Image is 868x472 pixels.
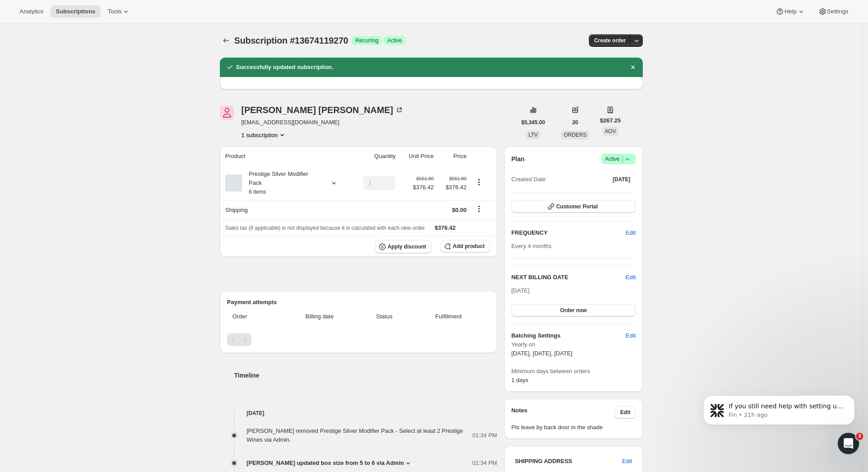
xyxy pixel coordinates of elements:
button: [PERSON_NAME] updated box size from 5 to 6 via Admin [247,459,413,468]
button: Subscriptions [220,34,232,47]
th: Unit Price [398,146,436,166]
span: Recurring [355,37,378,44]
span: $5,345.00 [521,119,545,126]
span: Active [387,37,402,44]
span: Order now [560,307,587,314]
span: Subscription #13674119270 [234,36,348,45]
span: [DATE] [612,176,630,183]
span: Status [361,312,407,321]
span: [DATE], [DATE], [DATE] [511,350,572,357]
h2: FREQUENCY [511,228,626,237]
span: Active [605,155,632,163]
h2: NEXT BILLING DATE [511,273,626,282]
th: Order [227,307,280,326]
span: Pls leave by back door in the shade [511,423,636,432]
h2: Successfully updated subscription. [236,63,333,72]
span: Sales tax (if applicable) is not displayed because it is calculated with each new order. [225,225,426,231]
div: Prestige Silver Modifier Pack [242,170,322,196]
button: $5,345.00 [516,116,550,129]
th: Quantity [351,146,398,166]
span: Edit [622,457,632,466]
button: Settings [813,5,854,18]
button: Analytics [14,5,49,18]
span: [PERSON_NAME] updated box size from 5 to 6 via Admin [247,459,404,468]
span: Subscriptions [56,8,95,15]
button: Edit [615,406,636,419]
th: Shipping [220,200,351,220]
span: $376.42 [413,183,434,192]
iframe: Intercom notifications message [690,377,868,448]
span: Apply discount [388,243,426,250]
div: [PERSON_NAME] [PERSON_NAME] [241,106,404,114]
th: Price [436,146,469,166]
button: Edit [621,329,641,343]
button: Apply discount [375,240,432,253]
span: $376.42 [439,183,466,192]
span: Tools [108,8,122,15]
span: Joanne DEITCH [220,106,234,120]
th: Product [220,146,351,166]
button: Edit [617,454,637,468]
h3: SHIPPING ADDRESS [515,457,622,466]
button: Edit [621,226,641,240]
button: Add product [440,240,490,252]
button: Tools [102,5,136,18]
span: $0.00 [452,207,467,213]
button: Help [770,5,811,18]
span: Minimum days between orders [511,367,636,376]
span: Add product [453,243,484,250]
span: Yearly on [511,340,636,349]
span: [PERSON_NAME] removed Prestige Silver Modifier Pack - Select at least 2 Prestige Wines via Admin. [247,427,463,443]
span: 01:34 PM [472,431,497,440]
span: Analytics [20,8,43,15]
button: Customer Portal [511,200,636,213]
button: Subscriptions [50,5,101,18]
span: $267.25 [600,116,621,125]
small: $561.80 [416,176,434,181]
h6: Batching Settings [511,331,626,340]
span: Settings [827,8,848,15]
span: [EMAIL_ADDRESS][DOMAIN_NAME] [241,118,404,127]
span: Every 4 months [511,243,552,249]
span: Created Date [511,175,546,184]
button: Shipping actions [472,204,486,214]
h2: Payment attempts [227,298,490,307]
span: Edit [620,409,630,416]
span: Edit [626,228,636,237]
span: Billing date [283,312,357,321]
span: Customer Portal [556,203,598,210]
nav: Pagination [227,334,490,346]
span: LTV [528,132,538,138]
span: 20 [572,119,578,126]
button: Edit [626,273,636,282]
button: 20 [567,116,583,129]
h2: Plan [511,155,525,163]
span: 3 [856,433,863,440]
small: 6 items [249,189,266,195]
h3: Notes [511,406,615,419]
button: Product actions [241,130,287,139]
span: Fulfillment [412,312,484,321]
button: Product actions [472,177,486,187]
span: | [622,155,623,163]
span: [DATE] [511,287,530,294]
h4: [DATE] [220,409,497,418]
span: Help [784,8,796,15]
span: Create order [594,37,626,44]
iframe: Intercom live chat [838,433,859,454]
button: [DATE] [607,173,636,186]
span: 1 days [511,377,528,383]
span: AOV [605,128,616,134]
small: $561.80 [449,176,466,181]
span: ORDERS [564,132,586,138]
span: $376.42 [435,224,456,231]
span: Edit [626,331,636,340]
button: Dismiss notification [627,61,639,73]
h2: Timeline [234,371,497,380]
span: 01:34 PM [472,459,497,468]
